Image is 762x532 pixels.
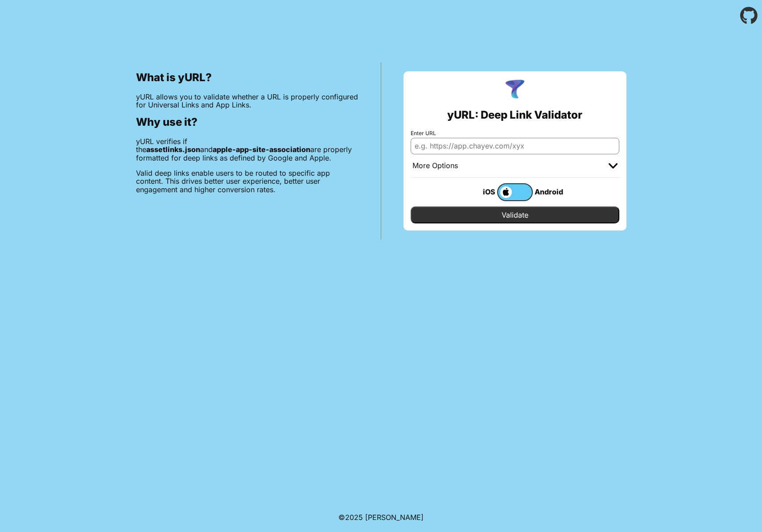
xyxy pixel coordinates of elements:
[345,513,363,522] span: 2025
[503,78,527,102] img: yURL Logo
[533,186,568,198] div: Android
[136,169,358,194] p: Valid deep links enable users to be routed to specific app content. This drives better user exper...
[461,186,497,198] div: iOS
[365,513,424,522] a: Michael Ibragimchayev's Personal Site
[213,145,310,154] b: apple-app-site-association
[411,206,619,223] input: Validate
[136,137,358,162] p: yURL verifies if the and are properly formatted for deep links as defined by Google and Apple.
[136,71,358,84] h2: What is yURL?
[411,138,619,154] input: e.g. https://app.chayev.com/xyx
[136,116,358,128] h2: Why use it?
[136,93,358,109] p: yURL allows you to validate whether a URL is properly configured for Universal Links and App Links.
[609,163,618,169] img: chevron
[338,503,424,532] footer: ©
[411,130,619,136] label: Enter URL
[447,109,582,121] h2: yURL: Deep Link Validator
[412,161,458,170] div: More Options
[146,145,200,154] b: assetlinks.json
